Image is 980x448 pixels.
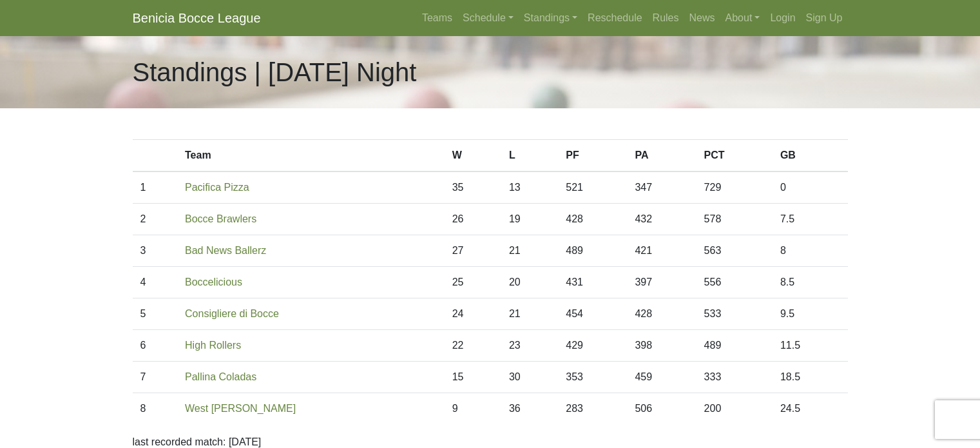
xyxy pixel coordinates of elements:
[558,140,627,172] th: PF
[133,362,178,393] td: 7
[501,267,558,298] td: 20
[445,171,501,204] td: 35
[445,204,501,235] td: 26
[648,5,684,31] a: Rules
[697,298,773,330] td: 533
[558,204,627,235] td: 428
[445,393,501,425] td: 9
[801,5,848,31] a: Sign Up
[445,330,501,362] td: 22
[697,171,773,204] td: 729
[558,171,627,204] td: 521
[627,204,696,235] td: 432
[445,362,501,393] td: 15
[185,340,241,351] a: High Rollers
[697,204,773,235] td: 578
[445,267,501,298] td: 25
[773,235,848,267] td: 8
[501,362,558,393] td: 30
[773,267,848,298] td: 8.5
[697,362,773,393] td: 333
[627,171,696,204] td: 347
[185,213,256,224] a: Bocce Brawlers
[445,298,501,330] td: 24
[627,330,696,362] td: 398
[765,5,800,31] a: Login
[697,330,773,362] td: 489
[501,393,558,425] td: 36
[185,371,256,382] a: Pallina Coladas
[773,330,848,362] td: 11.5
[185,308,279,319] a: Consigliere di Bocce
[501,298,558,330] td: 21
[457,5,519,31] a: Schedule
[133,235,178,267] td: 3
[519,5,582,31] a: Standings
[501,140,558,172] th: L
[133,5,261,31] a: Benicia Bocce League
[773,393,848,425] td: 24.5
[773,362,848,393] td: 18.5
[697,235,773,267] td: 563
[133,267,178,298] td: 4
[773,140,848,172] th: GB
[558,393,627,425] td: 283
[185,277,242,287] a: Boccelicious
[445,235,501,267] td: 27
[417,5,457,31] a: Teams
[501,235,558,267] td: 21
[627,267,696,298] td: 397
[133,298,178,330] td: 5
[185,403,296,414] a: West [PERSON_NAME]
[558,298,627,330] td: 454
[697,393,773,425] td: 200
[501,330,558,362] td: 23
[177,140,445,172] th: Team
[558,267,627,298] td: 431
[627,235,696,267] td: 421
[133,330,178,362] td: 6
[133,204,178,235] td: 2
[627,362,696,393] td: 459
[627,393,696,425] td: 506
[627,298,696,330] td: 428
[558,362,627,393] td: 353
[445,140,501,172] th: W
[558,330,627,362] td: 429
[773,171,848,204] td: 0
[582,5,648,31] a: Reschedule
[697,267,773,298] td: 556
[773,298,848,330] td: 9.5
[501,171,558,204] td: 13
[501,204,558,235] td: 19
[720,5,765,31] a: About
[773,204,848,235] td: 7.5
[133,57,417,88] h1: Standings | [DATE] Night
[684,5,720,31] a: News
[185,182,249,193] a: Pacifica Pizza
[627,140,696,172] th: PA
[185,245,266,256] a: Bad News Ballerz
[133,393,178,425] td: 8
[558,235,627,267] td: 489
[697,140,773,172] th: PCT
[133,171,178,204] td: 1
